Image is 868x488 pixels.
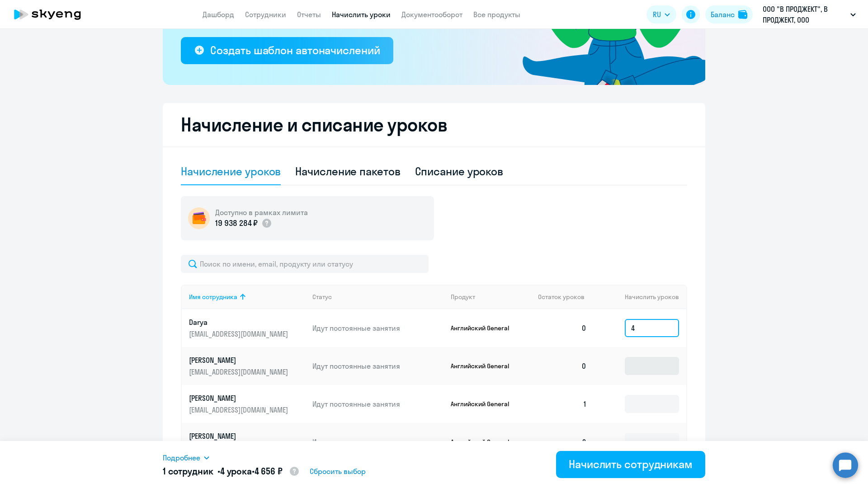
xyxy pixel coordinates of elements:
[653,9,661,20] span: RU
[758,4,860,25] button: ООО "В ПРОДЖЕКТ", В ПРОДЖЕКТ, ООО
[295,164,400,178] div: Начисление пакетов
[189,293,237,301] div: Имя сотрудника
[181,37,393,64] button: Создать шаблон автоначислений
[181,114,687,136] h2: Начисление и списание уроков
[312,323,443,333] p: Идут постоянные занятия
[297,10,321,19] a: Отчеты
[189,393,290,403] p: [PERSON_NAME]
[163,465,300,479] h5: 1 сотрудник • •
[531,309,594,347] td: 0
[451,362,519,370] p: Английский General
[188,207,210,229] img: wallet-circle.png
[189,355,290,365] p: [PERSON_NAME]
[451,438,519,446] p: Английский General
[312,399,443,409] p: Идут постоянные занятия
[189,431,290,441] p: [PERSON_NAME]
[181,255,429,273] input: Поиск по имени, email, продукту или статусу
[556,451,705,478] button: Начислить сотрудникам
[711,9,735,20] div: Баланс
[189,317,305,339] a: Darya[EMAIL_ADDRESS][DOMAIN_NAME]
[415,164,504,178] div: Списание уроков
[312,293,443,301] div: Статус
[312,437,443,447] p: Идут постоянные занятия
[215,207,308,217] h5: Доступно в рамках лимита
[215,217,258,229] p: 19 938 284 ₽
[705,5,753,23] button: Балансbalance
[163,452,200,463] span: Подробнее
[531,385,594,423] td: 1
[473,10,520,19] a: Все продукты
[312,293,332,301] div: Статус
[181,164,281,178] div: Начисление уроков
[255,465,283,477] span: 4 656 ₽
[189,405,290,415] p: [EMAIL_ADDRESS][DOMAIN_NAME]
[763,4,847,25] p: ООО "В ПРОДЖЕКТ", В ПРОДЖЕКТ, ООО
[203,10,234,19] a: Дашборд
[189,431,305,453] a: [PERSON_NAME][EMAIL_ADDRESS][DOMAIN_NAME]
[646,5,676,23] button: RU
[738,10,747,19] img: balance
[189,329,290,339] p: [EMAIL_ADDRESS][DOMAIN_NAME]
[245,10,286,19] a: Сотрудники
[451,293,475,301] div: Продукт
[189,393,305,415] a: [PERSON_NAME][EMAIL_ADDRESS][DOMAIN_NAME]
[401,10,462,19] a: Документооборот
[451,400,519,408] p: Английский General
[538,293,594,301] div: Остаток уроков
[569,457,693,471] div: Начислить сотрудникам
[332,10,391,19] a: Начислить уроки
[189,293,305,301] div: Имя сотрудника
[538,293,585,301] span: Остаток уроков
[531,423,594,461] td: 2
[312,361,443,371] p: Идут постоянные занятия
[189,317,290,327] p: Darya
[531,347,594,385] td: 0
[220,465,252,477] span: 4 урока
[189,355,305,377] a: [PERSON_NAME][EMAIL_ADDRESS][DOMAIN_NAME]
[451,293,531,301] div: Продукт
[451,324,519,332] p: Английский General
[594,285,686,309] th: Начислить уроков
[310,466,366,477] span: Сбросить выбор
[189,367,290,377] p: [EMAIL_ADDRESS][DOMAIN_NAME]
[210,43,380,57] div: Создать шаблон автоначислений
